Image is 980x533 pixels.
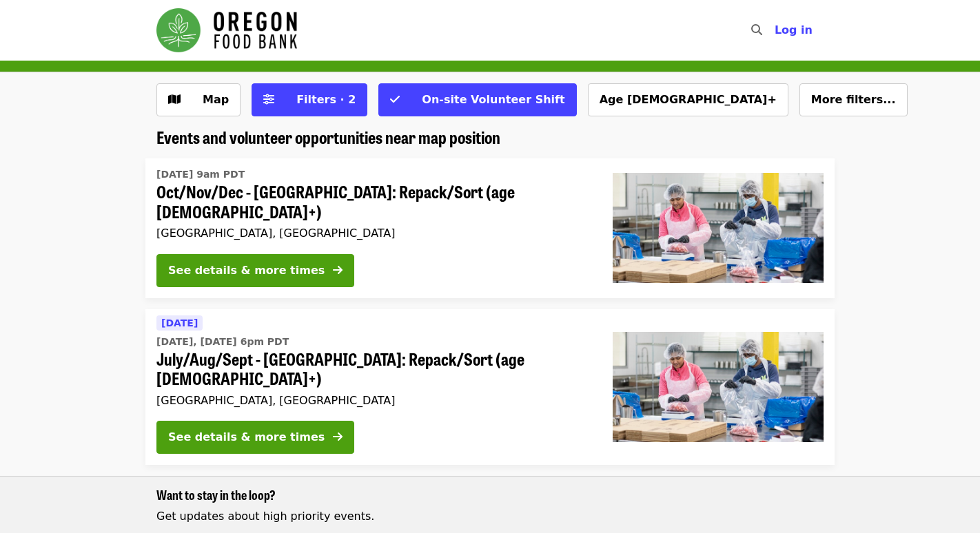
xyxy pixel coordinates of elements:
button: Filters (2 selected) [252,83,367,116]
button: See details & more times [156,421,354,454]
i: map icon [168,93,181,106]
button: Age [DEMOGRAPHIC_DATA]+ [588,83,788,116]
div: See details & more times [168,429,325,446]
span: Events and volunteer opportunities near map position [156,125,500,149]
span: July/Aug/Sept - [GEOGRAPHIC_DATA]: Repack/Sort (age [DEMOGRAPHIC_DATA]+) [156,349,591,389]
span: Get updates about high priority events. [156,510,374,523]
input: Search [770,14,782,47]
i: arrow-right icon [333,264,343,277]
a: See details for "July/Aug/Sept - Beaverton: Repack/Sort (age 10+)" [145,309,835,466]
button: On-site Volunteer Shift [378,83,576,116]
time: [DATE], [DATE] 6pm PDT [156,335,289,349]
div: [GEOGRAPHIC_DATA], [GEOGRAPHIC_DATA] [156,394,591,407]
span: More filters... [811,93,896,106]
i: arrow-right icon [333,430,343,443]
time: [DATE] 9am PDT [156,167,245,182]
span: Want to stay in the loop? [156,485,276,503]
i: search icon [751,23,762,36]
img: Oregon Food Bank - Home [156,8,297,52]
img: July/Aug/Sept - Beaverton: Repack/Sort (age 10+) organized by Oregon Food Bank [613,332,824,442]
i: check icon [390,93,400,106]
button: Show map view [156,83,241,116]
img: Oct/Nov/Dec - Beaverton: Repack/Sort (age 10+) organized by Oregon Food Bank [613,173,824,283]
div: [GEOGRAPHIC_DATA], [GEOGRAPHIC_DATA] [156,227,591,240]
i: sliders-h icon [263,93,274,106]
button: See details & more times [156,254,354,287]
button: More filters... [799,83,908,116]
span: Log in [775,23,813,36]
span: [DATE] [161,317,198,328]
span: Filters · 2 [296,93,356,106]
button: Log in [764,17,824,44]
span: Oct/Nov/Dec - [GEOGRAPHIC_DATA]: Repack/Sort (age [DEMOGRAPHIC_DATA]+) [156,182,591,222]
a: See details for "Oct/Nov/Dec - Beaverton: Repack/Sort (age 10+)" [145,158,835,298]
span: On-site Volunteer Shift [422,93,564,106]
span: Map [203,93,229,106]
div: See details & more times [168,262,325,279]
